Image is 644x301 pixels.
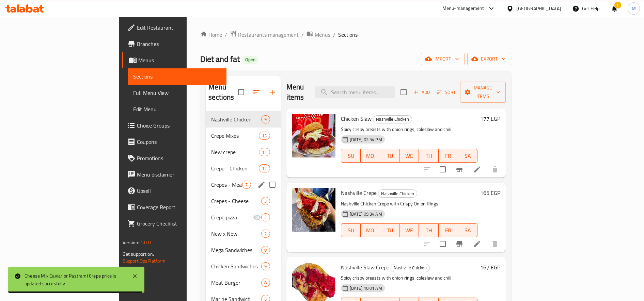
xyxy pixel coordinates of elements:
[402,151,416,161] span: WE
[123,250,154,258] span: Get support on:
[261,115,270,123] div: items
[122,19,227,36] a: Edit Restaurant
[380,149,399,163] button: TU
[206,209,281,225] div: Crepe pizza2
[341,223,361,237] button: SU
[137,203,221,211] span: Coverage Report
[451,161,468,178] button: Branch-specific-item
[391,264,430,272] div: Nashville Chicken
[461,225,475,235] span: SA
[242,181,251,189] div: items
[206,225,281,242] div: New x New2
[433,87,460,98] span: Sort items
[383,151,397,161] span: TU
[137,219,221,228] span: Grocery Checklist
[338,31,358,39] span: Sections
[137,187,221,195] span: Upsell
[122,36,227,52] a: Branches
[391,264,429,272] span: Nashville Chicken
[341,274,478,282] p: Spicy crispy breasts with onion rings, coleslaw and chili
[262,263,269,270] span: 9
[480,263,500,272] h6: 167 EGP
[344,225,358,235] span: SU
[133,72,221,81] span: Sections
[200,30,511,39] nav: breadcrumb
[261,213,270,221] div: items
[211,213,253,221] div: Crepe pizza
[211,197,261,205] span: Crepes - Cheese
[206,258,281,274] div: Chicken Sandwiches9
[473,55,506,63] span: export
[206,144,281,160] div: New crepe11
[122,183,227,199] a: Upsell
[487,161,503,178] button: delete
[128,101,227,117] a: Edit Menu
[211,246,261,254] span: Mega Sandwiches
[259,133,269,139] span: 13
[206,128,281,144] div: Crepe Mixes13
[437,88,456,96] span: Sort
[439,149,458,163] button: FR
[399,223,419,237] button: WE
[122,52,227,68] a: Menus
[292,114,335,157] img: Chicken Slaw
[262,214,269,221] span: 2
[419,149,438,163] button: TH
[259,164,270,172] div: items
[461,151,475,161] span: SA
[315,86,395,98] input: search
[133,89,221,97] span: Full Menu View
[242,56,258,64] div: Open
[363,151,377,161] span: MO
[137,121,221,130] span: Choice Groups
[399,149,419,163] button: WE
[211,115,261,123] span: Nashville Chicken
[441,151,455,161] span: FR
[421,53,465,65] button: import
[458,223,477,237] button: SA
[435,87,457,98] button: Sort
[140,238,151,247] span: 1.0.0
[211,279,261,287] span: Meat Burger
[206,193,281,209] div: Crepes - Cheese3
[211,262,261,270] span: Chicken Sandwiches
[286,82,307,102] h2: Menu items
[122,117,227,134] a: Choice Groups
[211,164,259,172] div: Crepe - Chicken
[25,272,125,287] div: Cheese Mix Caviar or Pastrami Crepe price is updated succesfully
[383,225,397,235] span: TU
[137,40,221,48] span: Branches
[458,149,477,163] button: SA
[412,88,431,96] span: Add
[451,236,468,252] button: Branch-specific-item
[419,223,438,237] button: TH
[373,115,412,123] span: Nashville Chicken
[262,116,269,123] span: 9
[211,230,261,238] span: New x New
[206,160,281,177] div: Crepe - Chicken12
[422,151,436,161] span: TH
[292,188,335,232] img: Nashville Crepe
[378,190,417,198] span: Nashville Chicken
[261,230,270,238] div: items
[378,189,417,198] div: Nashville Chicken
[122,215,227,232] a: Grocery Checklist
[230,30,299,39] a: Restaurants management
[261,279,270,287] div: items
[411,87,433,98] button: Add
[123,256,166,265] a: Support.OpsPlatform
[242,182,250,188] span: 7
[262,198,269,204] span: 3
[396,85,411,99] span: Select section
[262,247,269,253] span: 8
[301,31,304,39] li: /
[436,162,450,177] span: Select to update
[122,199,227,215] a: Coverage Report
[128,85,227,101] a: Full Menu View
[206,111,281,128] div: Nashville Chicken9
[516,5,561,12] div: [GEOGRAPHIC_DATA]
